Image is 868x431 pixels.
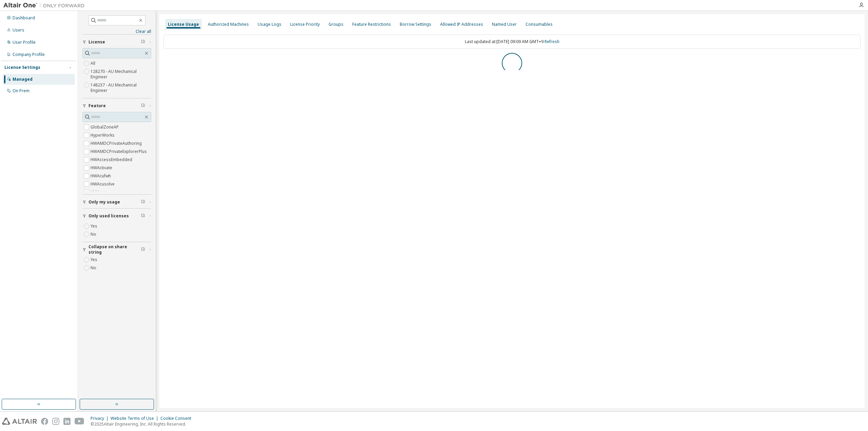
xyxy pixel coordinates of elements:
[88,244,141,255] span: Collapse on share string
[91,123,120,131] label: GlobalZoneAP
[400,22,431,27] div: Borrow Settings
[82,209,151,223] button: Only used licenses
[91,264,98,272] label: No
[63,418,71,425] img: linkedin.svg
[82,98,151,113] button: Feature
[208,22,249,27] div: Authorized Machines
[82,29,151,34] a: Clear all
[91,148,148,156] label: HWAMDCPrivateExplorerPlus
[88,39,105,45] span: License
[13,52,45,57] div: Company Profile
[168,22,199,27] div: License Usage
[91,421,195,427] p: © 2025 Altair Engineering, Inc. All Rights Reserved.
[91,156,134,164] label: HWAccessEmbedded
[526,22,553,27] div: Consumables
[91,222,99,230] label: Yes
[91,188,115,196] label: HWAcutrace
[545,39,559,44] a: Refresh
[329,22,343,27] div: Groups
[492,22,517,27] div: Named User
[91,230,98,238] label: No
[82,195,151,210] button: Only my usage
[91,131,116,139] label: HyperWorks
[440,22,483,27] div: Allowed IP Addresses
[91,81,151,95] label: 148237 - AU Mechanical Engineer
[41,418,48,425] img: facebook.svg
[88,213,129,219] span: Only used licenses
[88,199,120,205] span: Only my usage
[91,180,116,188] label: HWAcusolve
[141,39,145,45] span: Clear filter
[290,22,320,27] div: License Priority
[111,416,160,421] div: Website Terms of Use
[91,164,114,172] label: HWActivate
[88,103,106,109] span: Feature
[91,172,112,180] label: HWAcufwh
[258,22,281,27] div: Usage Logs
[141,247,145,252] span: Clear filter
[13,27,24,33] div: Users
[163,35,861,49] div: Last updated at: [DATE] 09:09 AM GMT+9
[141,213,145,219] span: Clear filter
[352,22,391,27] div: Feature Restrictions
[75,418,84,425] img: youtube.svg
[52,418,59,425] img: instagram.svg
[13,15,35,21] div: Dashboard
[141,103,145,109] span: Clear filter
[2,418,37,425] img: altair_logo.svg
[141,199,145,205] span: Clear filter
[82,242,151,257] button: Collapse on share string
[91,416,111,421] div: Privacy
[13,40,36,45] div: User Profile
[3,2,88,9] img: Altair One
[91,139,143,148] label: HWAMDCPrivateAuthoring
[91,59,97,67] label: All
[4,65,40,70] div: License Settings
[13,88,29,94] div: On Prem
[91,67,151,81] label: 128270 - AU Mechanical Engineer
[160,416,195,421] div: Cookie Consent
[91,256,99,264] label: Yes
[13,77,33,82] div: Managed
[82,35,151,50] button: License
